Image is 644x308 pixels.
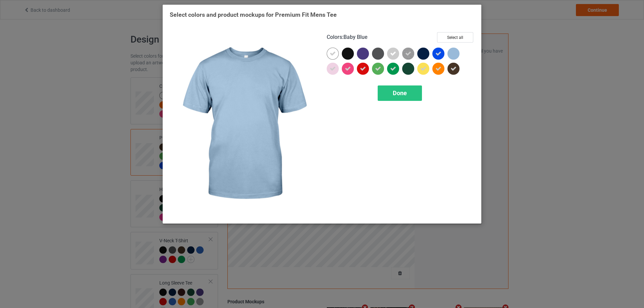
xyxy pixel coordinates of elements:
[343,34,368,40] span: Baby Blue
[437,32,473,43] button: Select all
[327,34,368,41] h4: :
[170,32,317,217] img: regular.jpg
[170,11,337,18] span: Select colors and product mockups for Premium Fit Mens Tee
[327,34,342,40] span: Colors
[402,48,414,60] img: heather_texture.png
[393,89,407,97] span: Done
